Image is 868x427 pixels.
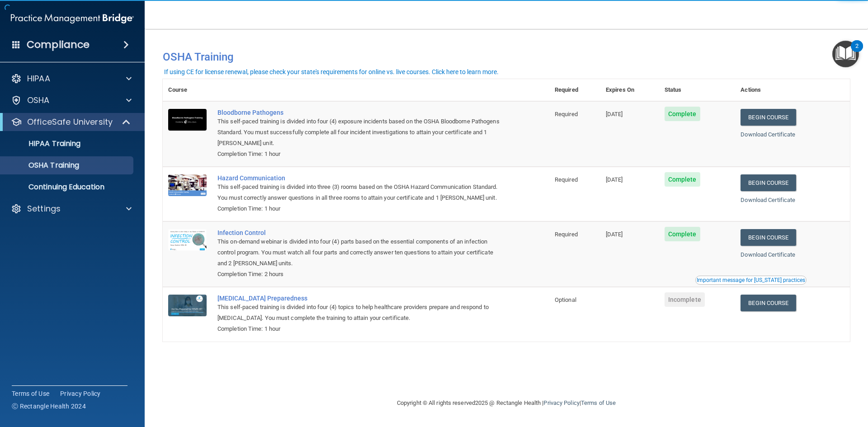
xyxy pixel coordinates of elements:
[665,172,700,187] span: Complete
[555,296,576,303] span: Optional
[217,182,504,203] div: This self-paced training is divided into three (3) rooms based on the OSHA Hazard Communication S...
[6,139,80,148] p: HIPAA Training
[741,131,795,138] a: Download Certificate
[11,203,132,214] a: Settings
[6,161,79,170] p: OSHA Training
[163,67,500,76] button: If using CE for license renewal, please check your state's requirements for online vs. live cours...
[606,176,623,183] span: [DATE]
[741,229,796,246] a: Begin Course
[217,174,504,182] a: Hazard Communication
[217,116,504,149] div: This self-paced training is divided into four (4) exposure incidents based on the OSHA Bloodborne...
[735,79,850,101] th: Actions
[665,107,700,121] span: Complete
[6,183,129,192] p: Continuing Education
[27,203,61,214] p: Settings
[741,174,796,191] a: Begin Course
[217,149,504,160] div: Completion Time: 1 hour
[600,79,659,101] th: Expires On
[217,324,504,334] div: Completion Time: 1 hour
[163,79,212,101] th: Course
[555,231,578,238] span: Required
[164,69,499,75] div: If using CE for license renewal, please check your state's requirements for online vs. live cours...
[695,276,807,285] button: Read this if you are a dental practitioner in the state of CA
[11,117,131,127] a: OfficeSafe University
[549,79,600,101] th: Required
[555,111,578,117] span: Required
[217,203,504,214] div: Completion Time: 1 hour
[11,95,132,106] a: OSHA
[217,229,504,236] a: Infection Control
[606,231,623,238] span: [DATE]
[341,389,671,418] div: Copyright © All rights reserved 2025 @ Rectangle Health | |
[659,79,736,101] th: Status
[217,269,504,280] div: Completion Time: 2 hours
[217,295,504,302] a: [MEDICAL_DATA] Preparedness
[60,389,101,398] a: Privacy Policy
[217,109,504,116] a: Bloodborne Pathogens
[163,51,850,63] h4: OSHA Training
[741,197,795,203] a: Download Certificate
[217,236,504,269] div: This on-demand webinar is divided into four (4) parts based on the essential components of an inf...
[12,402,86,411] span: Ⓒ Rectangle Health 2024
[27,117,113,127] p: OfficeSafe University
[27,38,90,51] h4: Compliance
[555,176,578,183] span: Required
[543,399,579,406] a: Privacy Policy
[581,399,616,406] a: Terms of Use
[27,95,50,106] p: OSHA
[741,295,796,311] a: Begin Course
[217,302,504,324] div: This self-paced training is divided into four (4) topics to help healthcare providers prepare and...
[27,73,50,84] p: HIPAA
[665,227,700,241] span: Complete
[11,9,134,28] img: PMB logo
[832,41,859,67] button: Open Resource Center, 2 new notifications
[741,109,796,126] a: Begin Course
[606,111,623,117] span: [DATE]
[11,73,132,84] a: HIPAA
[855,46,859,58] div: 2
[741,251,795,258] a: Download Certificate
[697,277,805,283] div: Important message for [US_STATE] practices
[12,389,49,398] a: Terms of Use
[665,292,705,307] span: Incomplete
